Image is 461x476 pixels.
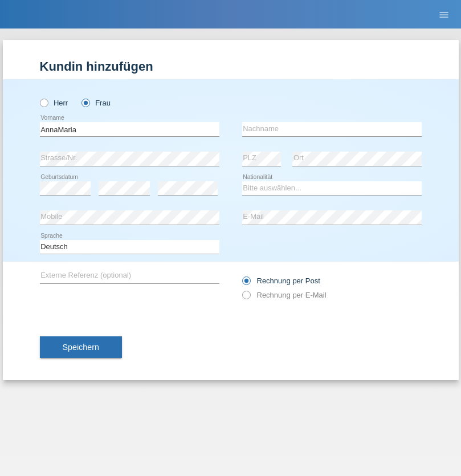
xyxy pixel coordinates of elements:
input: Herr [40,99,47,106]
a: menu [433,11,455,18]
h1: Kundin hinzufügen [40,59,422,74]
i: menu [438,9,450,21]
span: Speichern [63,343,99,352]
input: Frau [81,99,89,106]
label: Rechnung per E-Mail [242,291,327,299]
input: Rechnung per Post [242,276,250,291]
input: Rechnung per E-Mail [242,291,250,305]
label: Herr [40,99,68,107]
button: Speichern [40,336,122,358]
label: Frau [81,99,111,107]
label: Rechnung per Post [242,276,320,285]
